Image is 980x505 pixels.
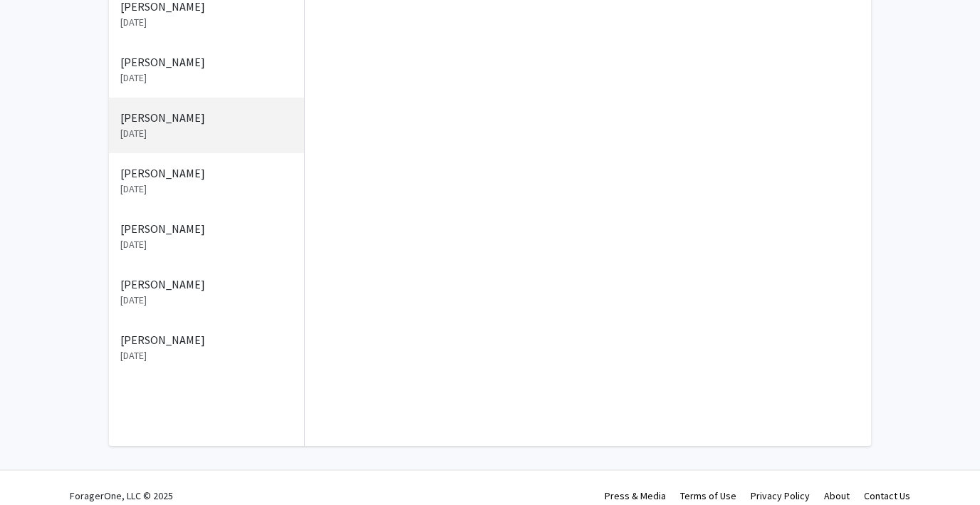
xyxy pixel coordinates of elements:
[605,489,666,502] a: Press & Media
[120,293,293,308] p: [DATE]
[751,489,810,502] a: Privacy Policy
[120,53,293,71] p: [PERSON_NAME]
[11,441,61,494] iframe: Chat
[120,220,293,237] p: [PERSON_NAME]
[120,109,293,126] p: [PERSON_NAME]
[120,15,293,30] p: [DATE]
[120,237,293,252] p: [DATE]
[120,165,293,182] p: [PERSON_NAME]
[120,348,293,363] p: [DATE]
[824,489,850,502] a: About
[120,71,293,85] p: [DATE]
[120,126,293,141] p: [DATE]
[120,182,293,197] p: [DATE]
[864,489,910,502] a: Contact Us
[120,331,293,348] p: [PERSON_NAME]
[680,489,736,502] a: Terms of Use
[120,276,293,293] p: [PERSON_NAME]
